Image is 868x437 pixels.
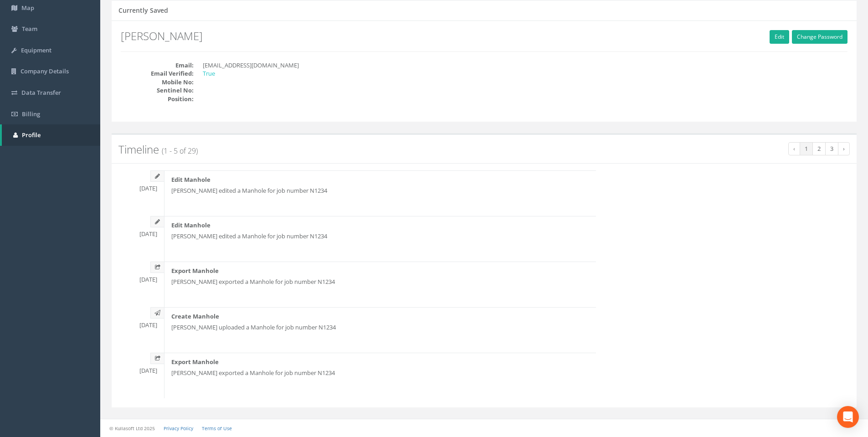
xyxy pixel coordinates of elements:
[114,262,164,284] div: [DATE]
[121,61,194,70] dt: Email:
[164,425,193,432] a: Privacy Policy
[825,142,838,155] a: 3
[121,78,194,87] dt: Mobile No:
[770,30,789,44] a: Edit
[171,323,589,332] p: [PERSON_NAME] uploaded a Manhole for job number N1234
[118,144,850,155] h2: Timeline
[171,369,589,377] p: [PERSON_NAME] exported a Manhole for job number N1234
[202,425,232,432] a: Terms of Use
[792,30,847,44] a: Change Password
[21,88,61,97] span: Data Transfer
[22,25,37,33] span: Team
[121,69,194,78] dt: Email Verified:
[837,406,859,428] div: Open Intercom Messenger
[788,142,800,155] a: ‹
[171,358,219,366] strong: Export Manhole
[171,278,589,286] p: [PERSON_NAME] exported a Manhole for job number N1234
[171,232,589,241] p: [PERSON_NAME] edited a Manhole for job number N1234
[114,216,164,238] div: [DATE]
[109,425,155,432] small: © Kullasoft Ltd 2025
[118,7,168,14] h5: Currently Saved
[21,67,69,75] span: Company Details
[171,175,211,184] strong: Edit Manhole
[21,46,51,54] span: Equipment
[812,142,826,155] a: 2
[203,69,215,77] span: True
[171,221,211,229] strong: Edit Manhole
[171,186,589,195] p: [PERSON_NAME] edited a Manhole for job number N1234
[162,146,198,156] span: (1 - 5 of 29)
[121,95,194,103] dt: Position:
[114,307,164,329] div: [DATE]
[2,124,100,146] a: Profile
[22,131,41,139] span: Profile
[114,353,164,375] div: [DATE]
[203,61,478,70] dd: [EMAIL_ADDRESS][DOMAIN_NAME]
[838,142,850,155] a: ›
[21,4,34,12] span: Map
[114,170,164,193] div: [DATE]
[171,267,219,275] strong: Export Manhole
[121,30,847,42] h2: [PERSON_NAME]
[22,110,40,118] span: Billing
[800,142,813,155] a: 1
[171,312,219,320] strong: Create Manhole
[121,86,194,95] dt: Sentinel No:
